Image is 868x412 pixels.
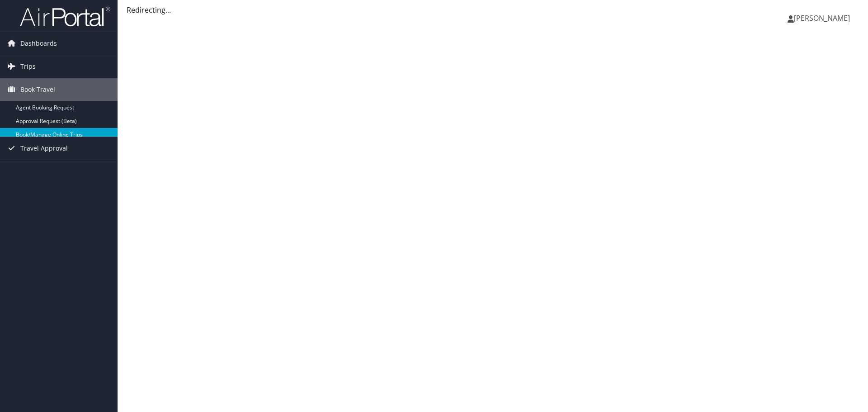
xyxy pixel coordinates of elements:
[127,5,859,15] div: Redirecting...
[20,55,36,78] span: Trips
[20,6,110,27] img: airportal-logo.png
[794,13,850,23] span: [PERSON_NAME]
[20,137,68,160] span: Travel Approval
[20,32,57,55] span: Dashboards
[788,5,859,32] a: [PERSON_NAME]
[20,78,55,101] span: Book Travel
